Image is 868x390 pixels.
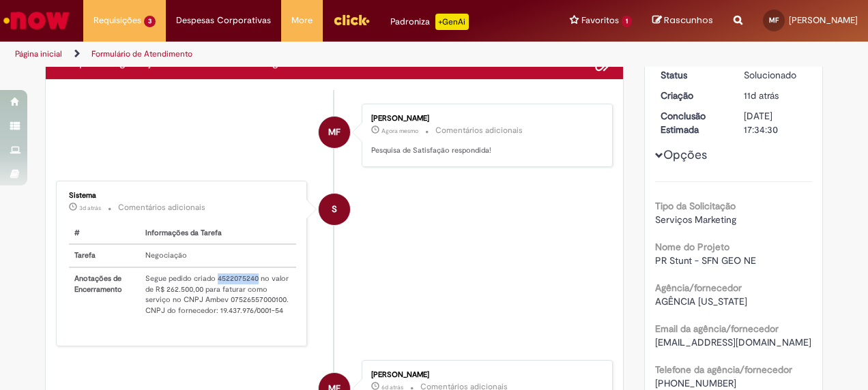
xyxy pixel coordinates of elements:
[333,10,370,30] img: click_logo_yellow_360x200.png
[769,16,779,25] span: MF
[69,267,140,322] th: Anotações de Encerramento
[581,14,619,27] span: Favoritos
[744,89,779,102] span: 11d atrás
[435,14,469,30] p: +GenAi
[744,109,807,136] div: [DATE] 17:34:30
[1,7,72,34] img: ServiceNow
[655,295,747,307] span: AGÊNCIA [US_STATE]
[655,282,742,294] b: Agência/fornecedor
[93,14,141,27] span: Requisições
[744,89,779,102] time: 21/08/2025 15:05:10
[652,14,713,27] a: Rascunhos
[371,115,598,123] div: [PERSON_NAME]
[79,204,101,212] span: 3d atrás
[381,127,418,135] time: 01/09/2025 10:16:15
[332,193,337,226] span: S
[140,244,296,267] td: Negociação
[655,200,736,212] b: Tipo da Solicitação
[15,48,62,59] a: Página inicial
[371,371,598,379] div: [PERSON_NAME]
[140,267,296,322] td: Segue pedido criado 4522075240 no valor de R$ 262.500,00 para faturar como serviço no CNPJ Ambev ...
[789,14,858,26] span: [PERSON_NAME]
[319,117,350,148] div: Manuela Guimaraes Fernandes
[655,322,779,335] b: Email da agência/fornecedor
[328,116,341,149] span: MF
[144,16,156,27] span: 3
[655,241,729,253] b: Nome do Projeto
[140,222,296,245] th: Informações da Tarefa
[79,204,101,212] time: 29/08/2025 18:22:01
[744,89,807,102] div: 21/08/2025 15:05:10
[118,202,205,213] small: Comentários adicionais
[744,68,807,82] div: Solucionado
[655,336,811,348] span: [EMAIL_ADDRESS][DOMAIN_NAME]
[371,145,598,156] p: Pesquisa de Satisfação respondida!
[390,14,469,30] div: Padroniza
[655,213,736,226] span: Serviços Marketing
[655,377,736,389] span: [PHONE_NUMBER]
[291,14,313,27] span: More
[650,68,734,82] dt: Status
[69,244,140,267] th: Tarefa
[435,125,523,136] small: Comentários adicionais
[381,127,418,135] span: Agora mesmo
[91,48,192,59] a: Formulário de Atendimento
[595,55,613,72] button: Adicionar anexos
[622,16,632,27] span: 1
[655,363,792,376] b: Telefone da agência/fornecedor
[69,222,140,245] th: #
[655,254,756,267] span: PR Stunt - SFN GEO NE
[69,192,296,200] div: Sistema
[664,14,713,27] span: Rascunhos
[56,57,278,70] h2: Compra E Negociação De Vendas E Marketing Histórico de tíquete
[650,109,734,136] dt: Conclusão Estimada
[10,42,568,67] ul: Trilhas de página
[650,89,734,102] dt: Criação
[176,14,271,27] span: Despesas Corporativas
[319,194,350,225] div: System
